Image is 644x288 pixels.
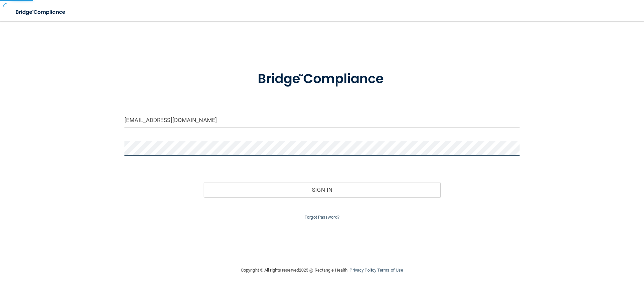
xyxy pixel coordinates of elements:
a: Forgot Password? [305,215,339,220]
button: Sign In [204,182,441,197]
a: Privacy Policy [350,268,376,273]
img: bridge_compliance_login_screen.278c3ca4.svg [10,5,72,19]
a: Terms of Use [377,268,403,273]
div: Copyright © All rights reserved 2025 @ Rectangle Health | | [200,260,444,281]
input: Email [124,113,520,128]
iframe: Drift Widget Chat Controller [528,240,636,267]
img: bridge_compliance_login_screen.278c3ca4.svg [244,62,400,97]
